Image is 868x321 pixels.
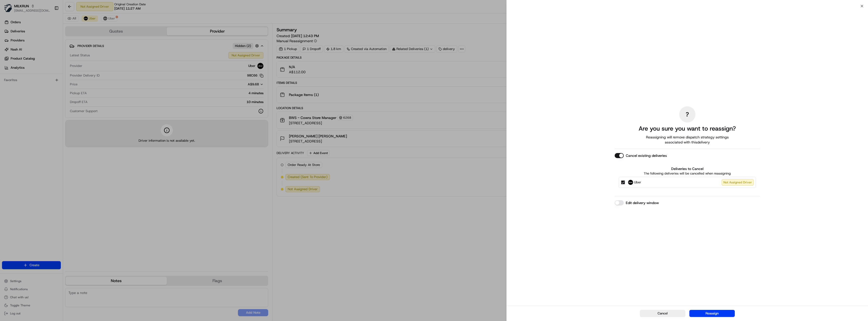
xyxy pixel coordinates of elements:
button: Reassign [689,310,735,317]
h2: Are you sure you want to reassign? [639,125,736,133]
label: Cancel existing deliveries [626,153,667,158]
div: ? [679,106,695,122]
button: Cancel [640,310,685,317]
label: Deliveries to Cancel [619,166,756,171]
span: Reassigning will remove dispatch strategy settings associated with this delivery [639,135,736,145]
label: Edit delivery window [626,200,659,205]
img: Uber [628,180,633,185]
p: The following deliveries will be cancelled when reassigning [619,171,756,176]
span: Uber [634,180,641,185]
